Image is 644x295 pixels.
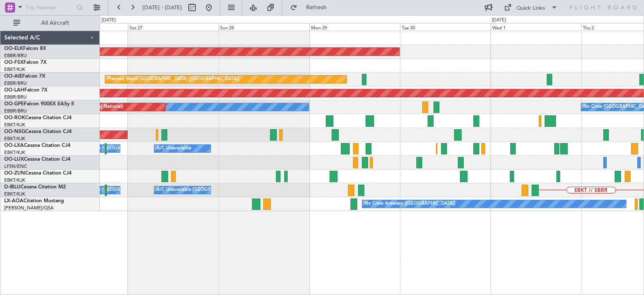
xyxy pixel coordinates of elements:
[299,5,334,10] span: Refresh
[4,74,45,79] a: OO-AIEFalcon 7X
[4,157,24,162] span: OO-LUX
[4,46,23,51] span: OO-ELK
[107,73,239,86] div: Planned Maint [GEOGRAPHIC_DATA] ([GEOGRAPHIC_DATA])
[4,129,72,134] a: OO-NSGCessna Citation CJ4
[4,185,21,190] span: D-IBLU
[4,171,72,176] a: OO-ZUNCessna Citation CJ4
[4,80,27,86] a: EBBR/BRU
[309,23,400,31] div: Mon 29
[156,142,191,155] div: A/C Unavailable
[4,66,25,73] a: EBKT/KJK
[492,17,506,24] div: [DATE]
[4,143,70,148] a: OO-LXACessna Citation CJ4
[517,4,545,13] div: Quick Links
[4,136,25,142] a: EBKT/KJK
[4,94,27,100] a: EBBR/BRU
[156,184,290,196] div: A/C Unavailable [GEOGRAPHIC_DATA]-[GEOGRAPHIC_DATA]
[4,185,66,190] a: D-IBLUCessna Citation M2
[4,60,23,65] span: OO-FSX
[4,198,23,204] span: LX-AOA
[26,1,74,14] input: Trip Number
[400,23,491,31] div: Tue 30
[4,129,25,134] span: OO-NSG
[101,17,116,24] div: [DATE]
[4,143,24,148] span: OO-LXA
[364,198,455,210] div: No Crew Antwerp ([GEOGRAPHIC_DATA])
[22,20,88,26] span: All Aircraft
[4,157,70,162] a: OO-LUXCessna Citation CJ4
[4,102,24,107] span: OO-GPE
[500,1,562,14] button: Quick Links
[128,23,218,31] div: Sat 27
[9,16,91,30] button: All Aircraft
[4,74,22,79] span: OO-AIE
[4,88,24,93] span: OO-LAH
[4,191,25,197] a: EBKT/KJK
[4,149,25,156] a: EBKT/KJK
[4,205,54,211] a: [PERSON_NAME]/QSA
[218,23,309,31] div: Sun 28
[4,60,47,65] a: OO-FSXFalcon 7X
[4,46,46,51] a: OO-ELKFalcon 8X
[143,4,182,11] span: [DATE] - [DATE]
[4,115,25,120] span: OO-ROK
[4,177,25,183] a: EBKT/KJK
[4,52,27,59] a: EBBR/BRU
[4,198,64,204] a: LX-AOACitation Mustang
[4,115,72,120] a: OO-ROKCessna Citation CJ4
[4,171,25,176] span: OO-ZUN
[4,102,74,107] a: OO-GPEFalcon 900EX EASy II
[491,23,581,31] div: Wed 1
[4,163,27,170] a: LFSN/ENC
[4,122,25,128] a: EBKT/KJK
[4,108,27,114] a: EBBR/BRU
[286,1,337,14] button: Refresh
[4,88,47,93] a: OO-LAHFalcon 7X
